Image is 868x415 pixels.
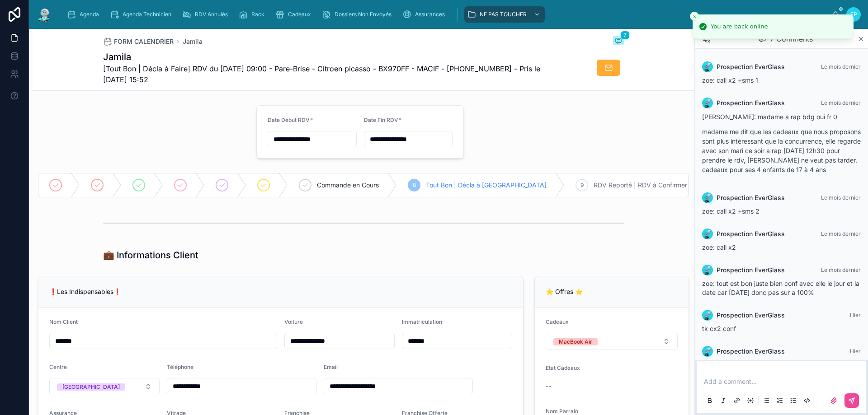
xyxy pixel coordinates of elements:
[319,6,398,23] a: Dossiers Non Envoyés
[594,181,687,190] span: RDV Reporté | RDV à Confirmer
[480,11,527,18] span: NE PAS TOUCHER
[546,333,678,350] button: Select Button
[64,6,105,23] a: Agenda
[702,112,861,121] p: [PERSON_NAME]: madame a rap bdg oui fr 0
[80,11,99,18] span: Agenda
[717,62,785,71] span: Prospection EverGlass
[183,37,203,46] a: Jamila
[821,99,861,106] span: Le mois dernier
[546,288,583,295] span: ⭐ Offres ⭐
[717,229,785,238] span: Prospection EverGlass
[702,207,759,215] span: zoe: call x2 +sms 2
[335,11,392,18] span: Dossiers Non Envoyés
[464,6,545,23] a: NE PAS TOUCHER
[49,288,121,295] span: ❗Les Indispensables❗
[400,6,451,23] a: Assurances
[821,266,861,273] span: Le mois dernier
[284,318,303,325] span: Voiture
[114,37,174,46] span: FORM CALENDRIER
[251,11,264,18] span: Rack
[702,127,861,174] p: madame me dit que les cadeaux que nous proposons sont plus intéressant que la concurrence, elle r...
[167,364,193,370] span: Téléphone
[850,312,861,318] span: Hier
[613,36,624,47] button: 7
[702,76,758,84] span: zoe: call x2 +sms 1
[546,408,578,415] span: Nom Parrain
[702,243,736,251] span: zoe: call x2
[268,117,310,123] span: Date Début RDV
[821,194,861,201] span: Le mois dernier
[273,6,317,23] a: Cadeaux
[364,117,398,123] span: Date Fin RDV
[546,364,580,371] span: Etat Cadeaux
[620,31,630,40] span: 7
[711,22,768,31] div: You are back online
[717,266,785,275] span: Prospection EverGlass
[402,318,442,325] span: Immatriculation
[36,7,52,22] img: App logo
[559,338,592,345] div: MacBook Air
[103,51,556,63] h1: Jamila
[413,182,416,189] span: 8
[821,63,861,70] span: Le mois dernier
[103,63,556,85] span: [Tout Bon | Décla à Faire] RDV du [DATE] 09:00 - Pare-Brise - Citroen picasso - BX970FF - MACIF -...
[49,318,78,325] span: Nom Client
[236,6,271,23] a: Rack
[288,11,311,18] span: Cadeaux
[690,12,699,21] button: Close toast
[60,5,832,24] div: scrollable content
[49,378,160,395] button: Select Button
[317,181,379,190] span: Commande en Cours
[850,11,857,18] span: EP
[770,33,813,44] span: 7 Comments
[717,347,785,356] span: Prospection EverGlass
[717,193,785,202] span: Prospection EverGlass
[324,364,338,370] span: Email
[717,98,785,107] span: Prospection EverGlass
[415,11,445,18] span: Assurances
[103,37,174,46] a: FORM CALENDRIER
[702,325,736,332] span: tk cx2 conf
[49,364,67,370] span: Centre
[580,182,584,189] span: 9
[426,181,547,190] span: Tout Bon | Décla à [GEOGRAPHIC_DATA]
[717,311,785,320] span: Prospection EverGlass
[850,348,861,354] span: Hier
[702,280,859,296] span: zoe: tout est bon juste bien conf avec elle le jour et la date car [DATE] donc pas sur a 100%
[107,6,178,23] a: Agenda Technicien
[195,11,228,18] span: RDV Annulés
[103,249,198,261] h1: 💼 Informations Client
[123,11,171,18] span: Agenda Technicien
[62,383,120,391] div: [GEOGRAPHIC_DATA]
[821,230,861,237] span: Le mois dernier
[546,382,551,391] span: --
[179,6,234,23] a: RDV Annulés
[546,318,569,325] span: Cadeaux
